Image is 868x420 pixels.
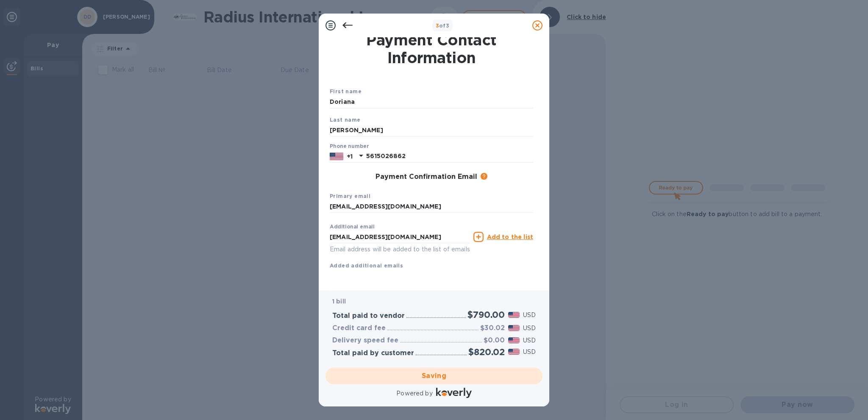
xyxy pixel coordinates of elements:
h3: $30.02 [480,324,505,332]
input: Enter your first name [330,96,533,108]
input: Enter your phone number [366,150,533,163]
p: Powered by [396,389,432,398]
p: USD [523,311,536,320]
img: USD [508,312,520,318]
b: First name [330,88,362,95]
input: Enter your last name [330,124,533,136]
b: Primary email [330,193,370,199]
b: Last name [330,117,361,123]
input: Enter your primary name [330,200,533,213]
label: Additional email [330,225,375,230]
h3: $0.00 [484,337,505,345]
b: 1 bill [332,298,346,305]
h1: Payment Contact Information [330,31,533,67]
h3: Payment Confirmation Email [376,173,477,181]
p: +1 [347,152,353,161]
h2: $820.02 [468,347,505,357]
p: USD [523,348,536,356]
img: USD [508,337,520,343]
u: Add to the list [487,234,533,240]
p: USD [523,336,536,345]
label: Phone number [330,144,369,149]
img: US [330,152,343,161]
h3: Delivery speed fee [332,337,398,345]
span: 3 [436,22,439,29]
p: Email address will be added to the list of emails [330,245,470,254]
input: Enter additional email [330,231,470,243]
img: USD [508,349,520,355]
h2: $790.00 [467,309,505,320]
h3: Total paid to vendor [332,312,405,320]
h3: Total paid by customer [332,349,414,357]
img: USD [508,325,520,331]
b: of 3 [436,22,450,29]
img: Logo [436,388,472,398]
b: Added additional emails [330,262,403,269]
p: USD [523,324,536,333]
h3: Credit card fee [332,324,386,332]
